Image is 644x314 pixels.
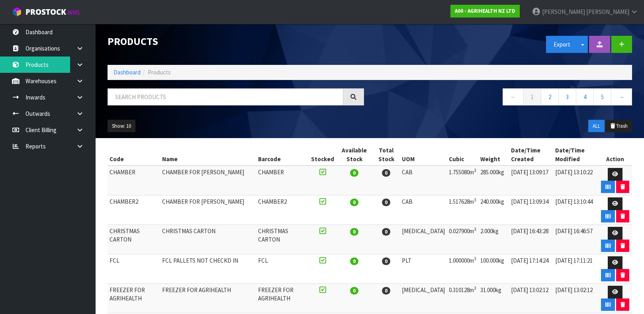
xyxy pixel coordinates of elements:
td: FCL [256,254,309,284]
a: 4 [576,88,594,105]
td: 240.000kg [478,195,509,225]
span: 0 [350,257,358,265]
button: Trash [605,120,632,133]
h1: Products [108,36,364,47]
button: Show: 10 [108,120,135,133]
td: [DATE] 13:10:22 [553,166,598,195]
td: 31.000kg [478,284,509,313]
span: [PERSON_NAME] [586,8,629,16]
input: Search products [108,88,343,105]
span: 0 [350,199,358,206]
td: [DATE] 13:09:17 [509,166,553,195]
td: CHAMBER [256,166,309,195]
td: CHRISTMAS CARTON [256,225,309,254]
th: Stocked [309,144,336,166]
th: Weight [478,144,509,166]
span: 0 [350,169,358,177]
span: ProStock [25,7,66,17]
a: 1 [523,88,541,105]
th: Available Stock [336,144,373,166]
td: 0.310128m [447,284,478,313]
td: FREEZER FOR AGRIHEALTH [160,284,256,313]
th: Date/Time Modified [553,144,598,166]
th: Code [108,144,160,166]
small: WMS [68,9,80,16]
td: [DATE] 13:02:12 [553,284,598,313]
td: CHAMBER FOR [PERSON_NAME] [160,195,256,225]
th: Cubic [447,144,478,166]
span: 0 [382,257,390,265]
sup: 3 [474,285,476,291]
span: 0 [382,169,390,177]
a: 2 [541,88,559,105]
button: Export [546,36,578,53]
td: 1.000000m [447,254,478,284]
button: ALL [588,120,605,133]
sup: 3 [474,256,476,261]
th: Date/Time Created [509,144,553,166]
td: CAB [400,166,447,195]
span: 0 [382,287,390,294]
td: FREEZER FOR AGRIHEALTH [256,284,309,313]
img: cube-alt.png [12,7,22,17]
td: [DATE] 13:10:44 [553,195,598,225]
a: → [611,88,632,105]
td: [DATE] 16:43:28 [509,225,553,254]
th: Name [160,144,256,166]
a: 3 [558,88,576,105]
sup: 3 [474,197,476,203]
a: Dashboard [114,68,141,76]
td: CHAMBER FOR [PERSON_NAME] [160,166,256,195]
td: 1.517628m [447,195,478,225]
span: 0 [350,287,358,294]
td: 0.027900m [447,225,478,254]
a: A00 - AGRIHEALTH NZ LTD [450,5,520,18]
span: 0 [350,228,358,236]
td: FCL PALLETS NOT CHECKD IN [160,254,256,284]
td: CAB [400,195,447,225]
td: 2.000kg [478,225,509,254]
a: 5 [593,88,611,105]
td: [MEDICAL_DATA] [400,225,447,254]
td: [DATE] 17:11:21 [553,254,598,284]
td: CHRISTMAS CARTON [108,225,160,254]
span: 0 [382,199,390,206]
span: [PERSON_NAME] [542,8,585,16]
td: CHRISTMAS CARTON [160,225,256,254]
td: FREEZER FOR AGRIHEALTH [108,284,160,313]
sup: 3 [474,168,476,173]
td: [DATE] 13:09:34 [509,195,553,225]
td: CHAMBER2 [108,195,160,225]
td: CHAMBER2 [256,195,309,225]
th: Action [598,144,632,166]
span: Products [148,68,171,76]
strong: A00 - AGRIHEALTH NZ LTD [455,8,515,14]
span: 0 [382,228,390,236]
td: [MEDICAL_DATA] [400,284,447,313]
td: [DATE] 17:14:24 [509,254,553,284]
td: PLT [400,254,447,284]
td: 1.755080m [447,166,478,195]
nav: Page navigation [376,88,632,108]
th: Barcode [256,144,309,166]
td: FCL [108,254,160,284]
th: UOM [400,144,447,166]
td: [DATE] 16:46:57 [553,225,598,254]
sup: 3 [474,226,476,232]
td: 285.000kg [478,166,509,195]
a: ← [503,88,524,105]
th: Total Stock [373,144,400,166]
td: CHAMBER [108,166,160,195]
td: 100.000kg [478,254,509,284]
td: [DATE] 13:02:12 [509,284,553,313]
